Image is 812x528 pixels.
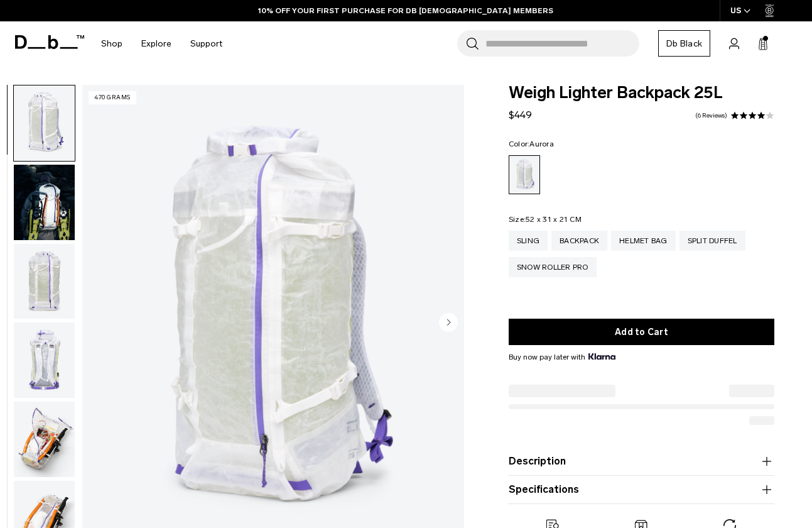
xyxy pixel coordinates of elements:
button: Weigh_Lighter_Backpack_25L_Lifestyle_new.png [13,164,75,241]
span: Buy now pay later with [509,351,615,363]
img: Weigh_Lighter_Backpack_25L_Lifestyle_new.png [14,165,75,240]
a: Backpack [551,231,607,251]
button: Weigh_Lighter_Backpack_25L_2.png [13,243,75,320]
button: Weigh_Lighter_Backpack_25L_4.png [13,401,75,478]
nav: Main Navigation [92,21,232,66]
p: 470 grams [89,91,136,104]
span: Aurora [529,140,554,148]
button: Specifications [509,482,774,497]
legend: Size: [509,216,582,223]
span: $449 [509,109,532,121]
span: 52 x 31 x 21 CM [526,215,582,224]
a: Split Duffel [679,231,745,251]
img: Weigh_Lighter_Backpack_25L_4.png [14,402,75,477]
button: Add to Cart [509,319,774,345]
button: Weigh_Lighter_Backpack_25L_3.png [13,322,75,399]
button: Description [509,454,774,469]
span: Weigh Lighter Backpack 25L [509,85,774,101]
img: Weigh_Lighter_Backpack_25L_3.png [14,322,75,398]
button: Weigh_Lighter_Backpack_25L_1.png [13,85,75,162]
img: Weigh_Lighter_Backpack_25L_2.png [14,244,75,319]
img: {"height" => 20, "alt" => "Klarna"} [588,353,615,360]
a: Shop [101,21,122,66]
a: Db Black [658,30,710,57]
a: Sling [509,231,548,251]
a: 10% OFF YOUR FIRST PURCHASE FOR DB [DEMOGRAPHIC_DATA] MEMBERS [258,5,553,16]
button: Next slide [439,312,458,334]
a: Support [190,21,222,66]
img: Weigh_Lighter_Backpack_25L_1.png [14,85,75,161]
legend: Color: [509,140,554,148]
a: 6 reviews [695,113,727,119]
a: Snow Roller Pro [509,257,597,277]
a: Aurora [509,155,540,194]
a: Explore [141,21,171,66]
a: Helmet Bag [611,231,676,251]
